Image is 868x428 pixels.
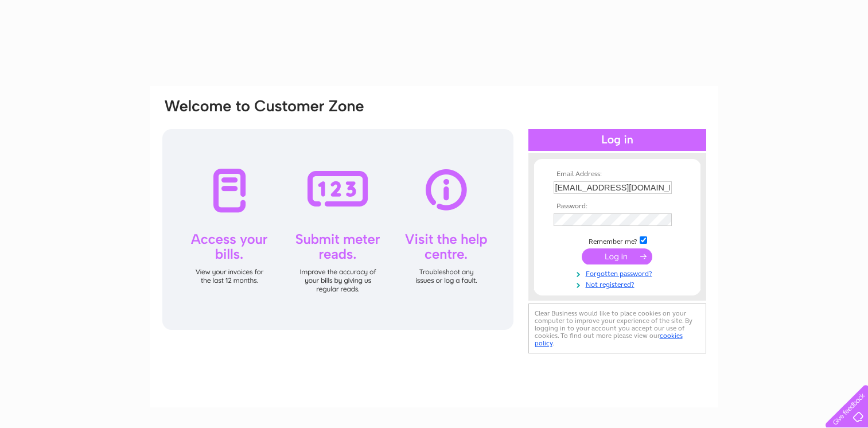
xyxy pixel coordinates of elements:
[551,203,684,211] th: Password:
[554,278,684,289] a: Not registered?
[554,267,684,278] a: Forgotten password?
[528,304,706,353] div: Clear Business would like to place cookies on your computer to improve your experience of the sit...
[535,332,683,347] a: cookies policy
[551,170,684,178] th: Email Address:
[582,248,652,264] input: Submit
[551,235,684,246] td: Remember me?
